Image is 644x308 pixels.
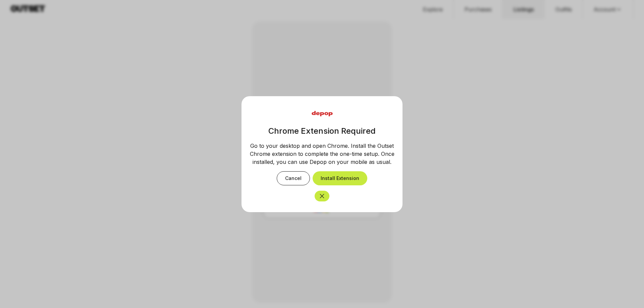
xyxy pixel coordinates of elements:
h3: Chrome Extension Required [268,126,376,136]
button: Cancel [277,171,310,185]
button: Install Extension [313,171,367,185]
img: Depop Logo [308,107,337,120]
button: Close [315,191,329,201]
p: Go to your desktop and open Chrome. Install the Outset Chrome extension to complete the one-time ... [250,142,394,166]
